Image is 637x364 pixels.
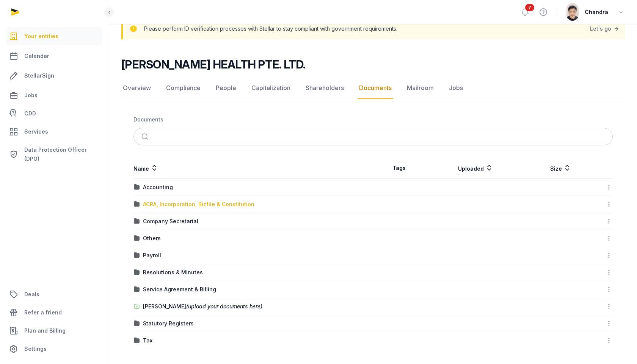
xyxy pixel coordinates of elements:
iframe: Chat Widget [500,276,637,364]
a: Compliance [165,77,202,99]
a: Overview [121,77,152,99]
div: Statutory Registers [143,320,194,327]
span: Jobs [24,91,38,100]
a: Jobs [6,86,103,104]
img: folder.svg [134,286,140,292]
a: Documents [358,77,393,99]
a: Services [6,123,103,141]
div: Tax [143,337,152,344]
div: ACRA, Incorporation, Bizfile & Constitution [143,201,254,208]
span: Your entities [24,32,58,41]
th: Size [526,157,595,179]
h2: [PERSON_NAME] HEALTH PTE. LTD. [121,58,306,71]
div: [PERSON_NAME] [143,303,262,310]
img: folder.svg [134,269,140,275]
img: folder.svg [134,252,140,258]
a: People [214,77,238,99]
a: Mailroom [405,77,435,99]
span: CDD [24,109,36,118]
span: Data Protection Officer (DPO) [24,145,100,163]
span: Calendar [24,51,49,61]
div: Resolutions & Minutes [143,269,203,276]
div: Payroll [143,252,161,259]
img: folder.svg [134,218,140,224]
a: Calendar [6,47,103,65]
a: Shareholders [304,77,345,99]
div: Accounting [143,184,173,191]
p: Please perform ID verification processes with Stellar to stay compliant with government requireme... [144,23,397,34]
img: folder.svg [134,235,140,241]
div: Company Secretarial [143,218,198,225]
a: Jobs [447,77,464,99]
a: StellarSign [6,67,103,85]
img: folder-upload.svg [134,303,140,310]
nav: Breadcrumb [133,111,613,128]
a: CDD [6,106,103,121]
span: Refer a friend [24,308,62,317]
a: Settings [6,340,103,358]
img: folder.svg [134,338,140,344]
span: Deals [24,290,39,299]
div: Documents [133,116,163,123]
a: Data Protection Officer (DPO) [6,142,103,166]
span: StellarSign [24,71,54,80]
img: folder.svg [134,184,140,190]
div: Others [143,235,161,242]
th: Uploaded [425,157,526,179]
div: Service Agreement & Billing [143,286,216,293]
th: Tags [373,157,425,179]
a: Capitalization [250,77,292,99]
span: Settings [24,344,47,353]
img: folder.svg [134,201,140,207]
span: (upload your documents here) [186,303,262,310]
img: folder.svg [134,320,140,327]
nav: Tabs [121,77,625,99]
img: avatar [566,3,579,21]
span: Services [24,127,48,136]
a: Deals [6,285,103,303]
a: Plan and Billing [6,322,103,340]
a: Refer a friend [6,303,103,322]
span: Chandra [585,8,608,17]
th: Name [133,157,373,179]
a: Your entities [6,27,103,45]
button: Submit [137,128,155,145]
a: Let's go [590,23,620,34]
span: Plan and Billing [24,326,66,335]
span: 7 [525,4,534,11]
